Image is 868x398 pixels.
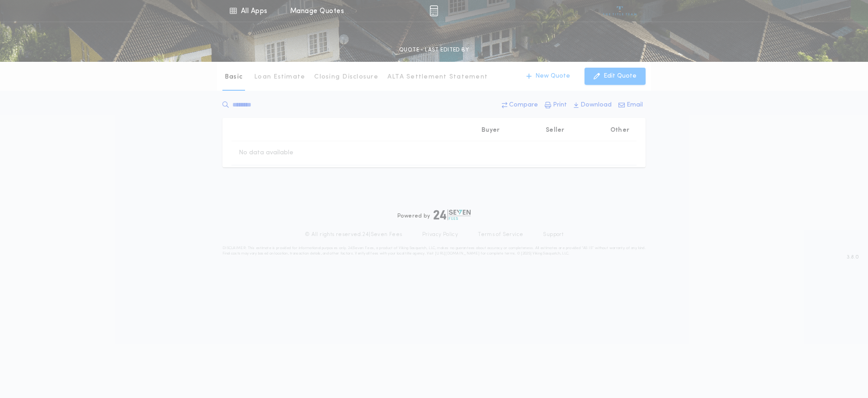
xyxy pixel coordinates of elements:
[546,126,565,135] p: Seller
[603,6,637,15] img: vs-icon
[305,231,402,238] p: © All rights reserved. 24|Seven Fees
[585,68,646,85] button: Edit Quote
[616,97,646,113] button: Email
[580,101,612,110] p: Download
[387,73,488,82] p: ALTA Settlement Statement
[225,73,243,82] p: Basic
[422,231,458,238] a: Privacy Policy
[535,72,570,81] p: New Quote
[499,97,541,113] button: Compare
[509,101,538,110] p: Compare
[429,5,438,16] img: img
[222,245,646,256] p: DISCLAIMER: This estimate is provided for informational purposes only. 24|Seven Fees, a product o...
[627,101,643,110] p: Email
[543,231,563,238] a: Support
[571,97,614,113] button: Download
[517,68,579,85] button: New Quote
[399,46,469,55] p: QUOTE - LAST EDITED BY
[435,252,480,255] a: [URL][DOMAIN_NAME]
[397,209,471,220] div: Powered by
[231,141,301,165] td: No data available
[254,73,305,82] p: Loan Estimate
[481,126,500,135] p: Buyer
[314,73,378,82] p: Closing Disclosure
[604,72,637,81] p: Edit Quote
[542,97,570,113] button: Print
[847,253,859,261] span: 3.8.0
[434,209,471,220] img: logo
[610,126,629,135] p: Other
[478,231,523,238] a: Terms of Service
[553,101,567,110] p: Print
